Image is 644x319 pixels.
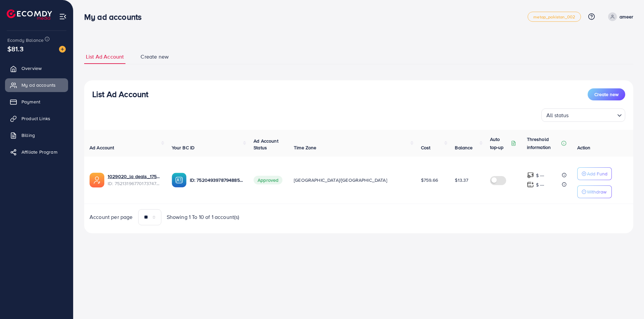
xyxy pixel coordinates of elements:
[5,62,68,75] a: Overview
[141,53,169,61] span: Create new
[620,13,633,21] p: ameer
[108,173,161,187] div: <span class='underline'>1029020_la deals_1751193710853</span></br>7521319677017374736
[59,13,67,20] img: menu
[21,65,42,72] span: Overview
[587,170,607,178] p: Add Fund
[90,144,114,151] span: Ad Account
[7,9,52,20] img: logo
[190,176,243,184] p: ID: 7520493978794885127
[577,167,612,180] button: Add Fund
[5,129,68,142] a: Billing
[172,173,186,187] img: ic-ba-acc.ded83a64.svg
[86,53,124,61] span: List Ad Account
[108,173,161,180] a: 1029020_la deals_1751193710853
[5,78,68,92] a: My ad accounts
[5,95,68,108] a: Payment
[294,177,387,183] span: [GEOGRAPHIC_DATA]/[GEOGRAPHIC_DATA]
[7,37,44,44] span: Ecomdy Balance
[577,144,591,151] span: Action
[533,15,575,19] span: metap_pakistan_002
[577,185,612,198] button: Withdraw
[527,172,534,179] img: top-up amount
[21,98,40,105] span: Payment
[21,132,35,139] span: Billing
[605,12,633,21] a: ameer
[455,177,468,183] span: $13.37
[5,112,68,125] a: Product Links
[594,91,619,98] span: Create new
[490,135,509,151] p: Auto top-up
[21,115,50,122] span: Product Links
[455,144,473,151] span: Balance
[536,171,544,179] p: $ ---
[527,181,534,188] img: top-up amount
[541,108,625,122] div: Search for option
[84,12,147,22] h3: My ad accounts
[21,82,56,88] span: My ad accounts
[421,144,431,151] span: Cost
[92,89,148,99] h3: List Ad Account
[571,109,614,120] input: Search for option
[108,180,161,187] span: ID: 7521319677017374736
[5,145,68,159] a: Affiliate Program
[59,46,66,53] img: image
[528,12,581,22] a: metap_pakistan_002
[21,149,57,155] span: Affiliate Program
[7,44,23,54] span: $81.3
[587,188,606,196] p: Withdraw
[254,138,278,151] span: Ad Account Status
[167,213,239,221] span: Showing 1 To 10 of 1 account(s)
[421,177,438,183] span: $759.66
[527,135,560,151] p: Threshold information
[90,173,104,187] img: ic-ads-acc.e4c84228.svg
[90,213,133,221] span: Account per page
[294,144,316,151] span: Time Zone
[172,144,195,151] span: Your BC ID
[536,181,544,189] p: $ ---
[545,110,570,120] span: All status
[588,88,625,100] button: Create new
[254,176,282,184] span: Approved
